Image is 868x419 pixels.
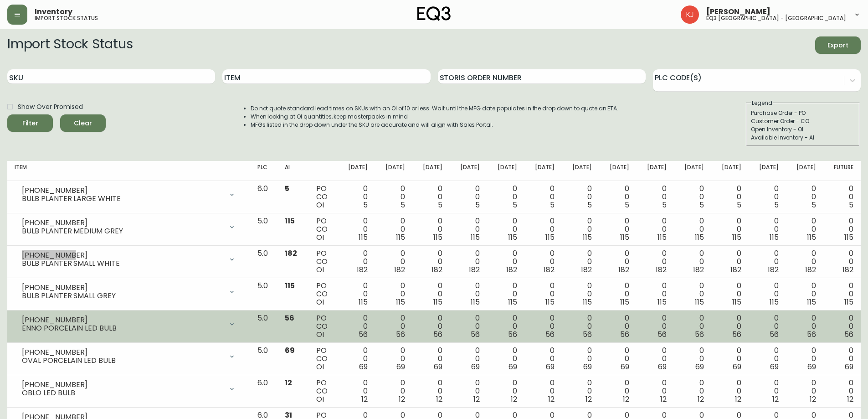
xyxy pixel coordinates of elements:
[35,8,72,16] span: Inventory
[420,282,442,306] div: 0 0
[606,379,629,403] div: 0 0
[471,297,480,307] span: 115
[810,394,816,404] span: 12
[569,282,592,306] div: 0 0
[756,314,779,339] div: 0 0
[250,375,277,408] td: 6.0
[756,282,779,306] div: 0 0
[494,314,517,339] div: 0 0
[15,217,243,237] div: [PHONE_NUMBER]BULB PLANTER MEDIUM GREY
[625,200,629,210] span: 5
[375,161,412,181] th: [DATE]
[849,200,853,210] span: 5
[250,310,277,343] td: 5.0
[662,200,667,210] span: 5
[250,161,277,181] th: PLC
[420,314,442,339] div: 0 0
[457,347,480,371] div: 0 0
[15,185,243,205] div: [PHONE_NUMBER]BULB PLANTER LARGE WHITE
[548,394,555,404] span: 12
[434,362,442,372] span: 69
[581,264,592,275] span: 182
[587,200,592,210] span: 5
[22,357,223,365] div: OVAL PORCELAIN LED BULB
[606,282,629,306] div: 0 0
[657,232,667,243] span: 115
[457,379,480,403] div: 0 0
[695,329,704,340] span: 56
[363,200,368,210] span: 5
[620,329,629,340] span: 56
[737,200,741,210] span: 5
[656,264,667,275] span: 182
[22,316,223,324] div: [PHONE_NUMBER]
[345,347,368,371] div: 0 0
[450,161,487,181] th: [DATE]
[438,200,442,210] span: 5
[345,185,368,209] div: 0 0
[396,362,405,372] span: 69
[606,185,629,209] div: 0 0
[22,219,223,227] div: [PHONE_NUMBER]
[285,378,292,388] span: 12
[751,99,773,107] legend: Legend
[345,217,368,242] div: 0 0
[793,379,816,403] div: 0 0
[545,232,555,243] span: 115
[22,227,223,235] div: BULB PLANTER MEDIUM GREY
[457,314,480,339] div: 0 0
[751,125,855,134] div: Open Inventory - OI
[60,114,106,132] button: Clear
[807,362,816,372] span: 69
[793,347,816,371] div: 0 0
[807,297,816,307] span: 115
[67,118,98,129] span: Clear
[382,217,405,242] div: 0 0
[658,362,667,372] span: 69
[359,297,368,307] span: 115
[345,314,368,339] div: 0 0
[644,282,667,306] div: 0 0
[699,200,704,210] span: 5
[359,362,368,372] span: 69
[618,264,629,275] span: 182
[473,394,480,404] span: 12
[681,282,704,306] div: 0 0
[842,264,853,275] span: 182
[316,185,330,209] div: PO CO
[420,347,442,371] div: 0 0
[457,217,480,242] div: 0 0
[396,329,405,340] span: 56
[681,379,704,403] div: 0 0
[382,347,405,371] div: 0 0
[494,379,517,403] div: 0 0
[382,185,405,209] div: 0 0
[494,185,517,209] div: 0 0
[681,347,704,371] div: 0 0
[544,264,555,275] span: 182
[394,264,405,275] span: 182
[735,394,741,404] span: 12
[469,264,480,275] span: 182
[599,161,637,181] th: [DATE]
[545,329,555,340] span: 56
[396,297,405,307] span: 115
[719,314,741,339] div: 0 0
[417,6,451,21] img: logo
[250,213,277,246] td: 5.0
[831,217,853,242] div: 0 0
[844,297,853,307] span: 115
[732,297,741,307] span: 115
[401,200,405,210] span: 5
[545,297,555,307] span: 115
[644,185,667,209] div: 0 0
[831,314,853,339] div: 0 0
[277,161,309,181] th: AI
[751,109,855,117] div: Purchase Order - PO
[770,362,779,372] span: 69
[22,389,223,397] div: OBLO LED BULB
[674,161,711,181] th: [DATE]
[357,264,368,275] span: 182
[508,362,517,372] span: 69
[812,200,816,210] span: 5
